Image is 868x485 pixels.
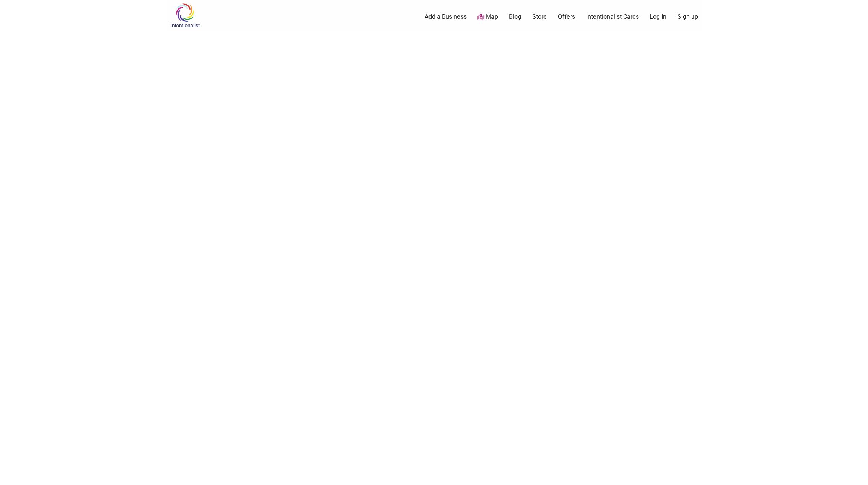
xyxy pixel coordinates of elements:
[650,13,666,21] a: Log In
[532,13,547,21] a: Store
[167,3,203,28] img: Intentionalist
[677,13,698,21] a: Sign up
[425,13,467,21] a: Add a Business
[558,13,575,21] a: Offers
[586,13,639,21] a: Intentionalist Cards
[477,13,498,21] a: Map
[509,13,521,21] a: Blog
